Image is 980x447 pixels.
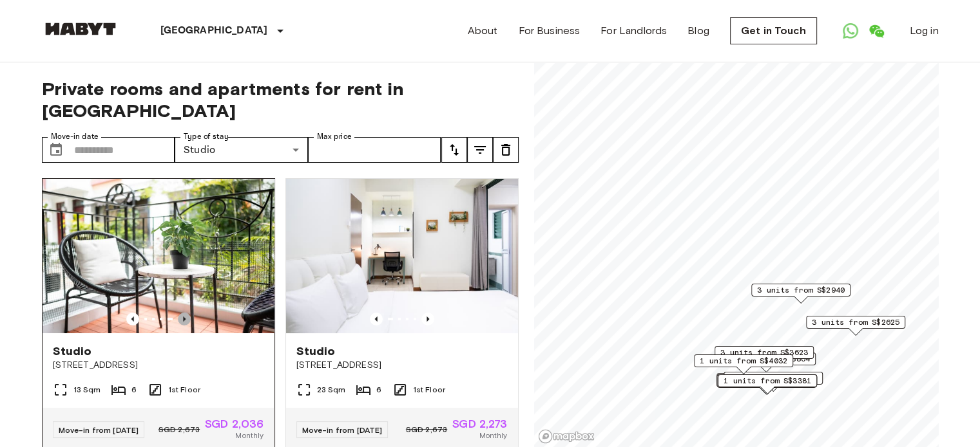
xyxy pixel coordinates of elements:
[302,425,383,435] span: Move-in from [DATE]
[716,374,816,394] div: Map marker
[518,23,580,39] a: For Business
[716,352,816,372] div: Map marker
[687,23,709,39] a: Blog
[715,346,814,366] div: Map marker
[718,374,817,394] div: Map marker
[296,343,336,359] span: Studio
[126,313,139,325] button: Previous image
[751,284,850,304] div: Map marker
[729,372,817,384] span: 2 units from S$2520
[757,284,845,296] span: 3 units from S$2940
[168,384,200,396] span: 1st Floor
[159,424,200,435] span: SGD 2,673
[724,375,811,387] span: 1 units from S$3381
[317,384,346,396] span: 23 Sqm
[806,316,905,336] div: Map marker
[296,359,508,372] span: [STREET_ADDRESS]
[160,23,268,39] p: [GEOGRAPHIC_DATA]
[479,430,507,441] span: Monthly
[178,313,191,325] button: Previous image
[468,23,498,39] a: About
[467,137,493,163] button: tune
[370,313,383,325] button: Previous image
[724,372,823,392] div: Map marker
[317,131,352,142] label: Max price
[812,316,899,328] span: 3 units from S$2625
[42,78,519,122] span: Private rooms and apartments for rent in [GEOGRAPHIC_DATA]
[73,384,101,396] span: 13 Sqm
[131,384,137,396] span: 6
[51,131,99,142] label: Move-in date
[53,359,264,372] span: [STREET_ADDRESS]
[376,384,381,396] span: 6
[413,384,445,396] span: 1st Floor
[600,23,667,39] a: For Landlords
[235,430,264,441] span: Monthly
[43,179,274,333] img: Marketing picture of unit SG-01-107-003-001
[42,23,119,35] img: Habyt
[700,355,787,367] span: 1 units from S$4032
[910,23,939,39] a: Log in
[863,18,889,44] a: Open WeChat
[175,137,308,163] div: Studio
[406,424,447,435] span: SGD 2,673
[184,131,229,142] label: Type of stay
[286,179,518,333] img: Marketing picture of unit SG-01-107-001-001
[493,137,519,163] button: tune
[53,343,92,359] span: Studio
[720,347,808,358] span: 3 units from S$3623
[694,354,793,374] div: Map marker
[717,375,816,395] div: Map marker
[43,137,69,163] button: Choose date
[59,425,139,435] span: Move-in from [DATE]
[538,429,595,444] a: Mapbox logo
[452,418,507,430] span: SGD 2,273
[838,18,863,44] a: Open WhatsApp
[730,17,817,44] a: Get in Touch
[205,418,264,430] span: SGD 2,036
[441,137,467,163] button: tune
[421,313,434,325] button: Previous image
